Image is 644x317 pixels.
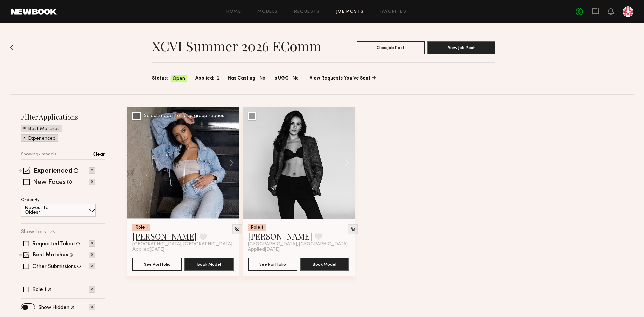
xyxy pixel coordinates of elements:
[184,261,234,267] a: Book Model
[89,179,95,185] p: 0
[273,75,290,82] span: Is UGC:
[89,240,95,247] p: 0
[259,75,265,82] span: No
[25,206,65,215] p: Newest to Oldest
[89,167,95,174] p: 2
[336,10,364,14] a: Job Posts
[257,10,278,14] a: Models
[21,112,105,121] h2: Filter Applications
[195,75,214,82] span: Applied:
[132,231,197,242] a: [PERSON_NAME]
[226,10,241,14] a: Home
[184,258,234,271] button: Book Model
[152,38,321,54] h1: XCVI Summer 2026 eComm
[350,226,356,232] img: Unhide Model
[21,229,46,235] p: Show Less
[152,75,168,82] span: Status:
[310,76,376,81] a: View Requests You’ve Sent
[380,10,406,14] a: Favorites
[89,252,95,258] p: 0
[28,136,56,141] p: Experienced
[300,258,349,271] button: Book Model
[89,263,95,269] p: 2
[248,231,312,242] a: [PERSON_NAME]
[33,168,72,175] label: Experienced
[248,258,297,271] button: See Portfolio
[10,45,13,50] img: Back to previous page
[33,179,66,186] label: New Faces
[89,304,95,310] p: 0
[38,305,69,310] label: Show Hidden
[89,286,95,293] p: 2
[248,247,349,252] div: Applied [DATE]
[132,247,234,252] div: Applied [DATE]
[357,41,425,54] button: CloseJob Post
[21,152,56,157] p: Showing 2 models
[300,261,349,267] a: Book Model
[228,75,257,82] span: Has Casting:
[234,226,240,232] img: Unhide Model
[294,10,320,14] a: Requests
[32,264,76,269] label: Other Submissions
[33,253,68,258] label: Best Matches
[248,224,266,231] div: Role 1
[93,152,105,157] p: Clear
[28,127,60,131] p: Best Matches
[292,75,299,82] span: No
[427,41,495,54] button: View Job Post
[132,224,150,231] div: Role 1
[248,242,348,247] span: [GEOGRAPHIC_DATA], [GEOGRAPHIC_DATA]
[144,114,226,118] div: Select model to send group request
[32,287,46,293] label: Role 1
[132,242,232,247] span: [GEOGRAPHIC_DATA], [GEOGRAPHIC_DATA]
[217,75,220,82] span: 2
[32,241,75,247] label: Requested Talent
[132,258,182,271] button: See Portfolio
[173,75,185,82] span: Open
[21,198,40,202] p: Order By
